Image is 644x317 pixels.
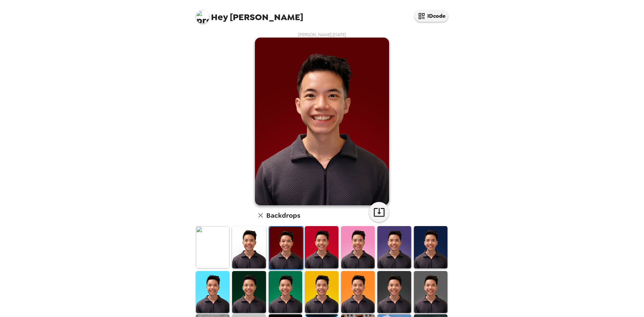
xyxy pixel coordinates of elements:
[255,38,389,205] img: user
[196,10,209,23] img: profile pic
[196,7,303,22] span: [PERSON_NAME]
[196,226,229,268] img: Original
[211,11,228,23] span: Hey
[298,32,346,38] span: [PERSON_NAME] , [DATE]
[415,10,448,22] button: IDcode
[266,210,300,221] h6: Backdrops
